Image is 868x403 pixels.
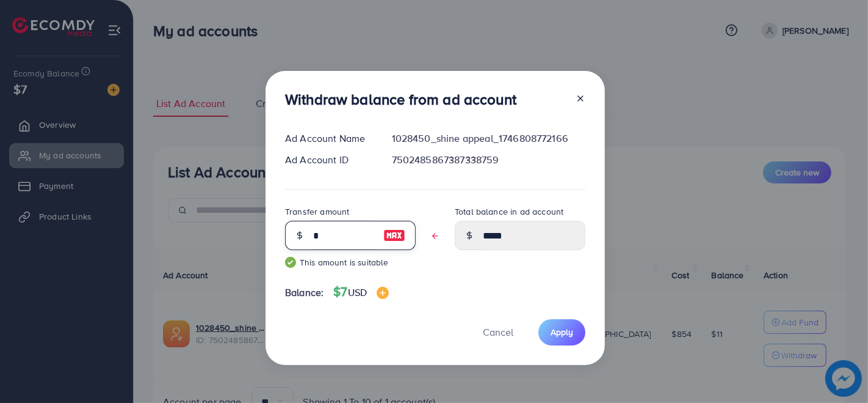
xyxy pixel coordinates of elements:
div: Ad Account ID [275,153,382,167]
small: This amount is suitable [285,256,416,268]
button: Apply [538,319,585,346]
span: USD [348,286,367,299]
span: Balance: [285,286,324,300]
button: Cancel [468,319,529,346]
span: Apply [551,326,573,338]
div: 7502485867387338759 [382,153,595,167]
h4: $7 [333,284,389,300]
img: image [377,287,389,299]
img: guide [285,257,296,268]
h3: Withdraw balance from ad account [285,91,516,108]
img: image [383,228,405,243]
div: 1028450_shine appeal_1746808772166 [382,131,595,146]
label: Transfer amount [285,205,349,218]
div: Ad Account Name [275,131,382,146]
span: Cancel [483,325,513,339]
label: Total balance in ad account [455,205,563,218]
